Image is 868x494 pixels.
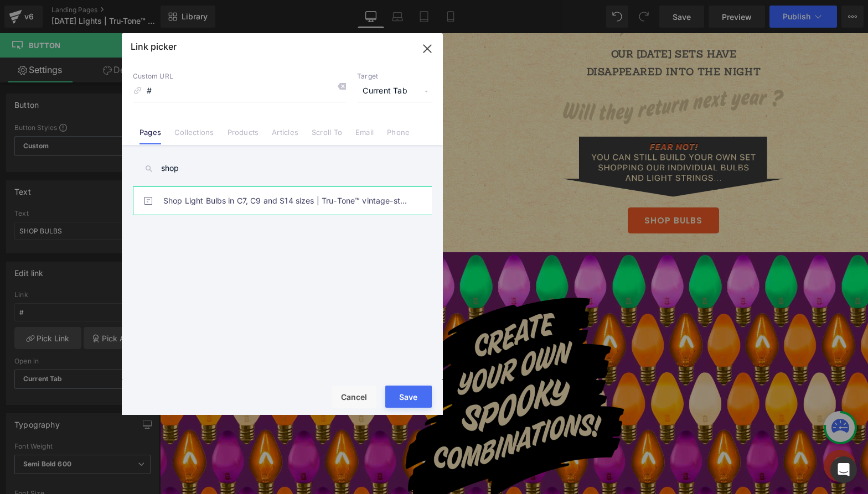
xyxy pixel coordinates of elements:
p: Custom URL [133,72,346,81]
button: Cancel [332,386,376,408]
a: Phone [387,128,410,144]
p: Link picker [131,41,177,52]
button: Save [385,386,432,408]
a: Products [228,128,259,144]
img: text: Create your own spooky combinations [244,263,465,490]
a: Pages [139,128,161,144]
p: OUR [DATE] SETS HAVE [355,12,673,30]
a: Shop Light Bulbs in C7, C9 and S14 sizes | Tru-Tone™ vintage-style LED light bulbs [163,187,407,215]
a: Collections [174,128,214,144]
a: Scroll To [312,128,342,144]
div: Chat widget toggle [664,417,696,449]
a: SHOP BULBS [468,174,559,200]
input: https://gempages.net [133,81,346,102]
a: Email [355,128,374,144]
div: Open Intercom Messenger [830,456,857,483]
p: DISAPPEARED INTO THE NIGHT [355,30,673,48]
input: search ... [133,156,432,181]
img: Chat Button [664,417,696,449]
a: Articles [272,128,298,144]
p: Target [357,72,432,81]
span: Current Tab [357,81,432,102]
